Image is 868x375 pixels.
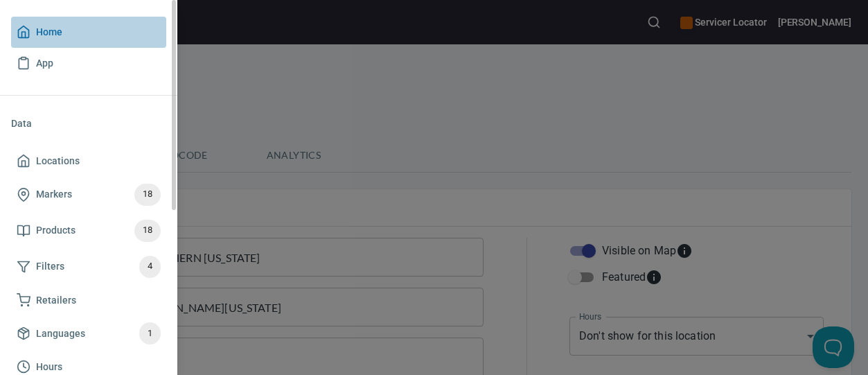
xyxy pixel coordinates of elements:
a: Filters4 [11,249,166,285]
span: App [36,55,53,72]
span: Languages [36,325,85,342]
a: Home [11,17,166,48]
span: Retailers [36,292,76,309]
span: Markers [36,186,72,203]
span: 1 [139,326,161,342]
a: App [11,48,166,79]
a: Products18 [11,213,166,249]
li: Data [11,107,166,140]
a: Markers18 [11,177,166,213]
a: Locations [11,146,166,177]
span: Home [36,24,62,41]
span: 18 [134,186,161,202]
span: Filters [36,258,64,275]
span: Locations [36,152,80,170]
span: 4 [139,259,161,274]
span: Products [36,222,76,239]
a: Retailers [11,285,166,316]
span: 18 [134,223,161,238]
a: Languages1 [11,315,166,351]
